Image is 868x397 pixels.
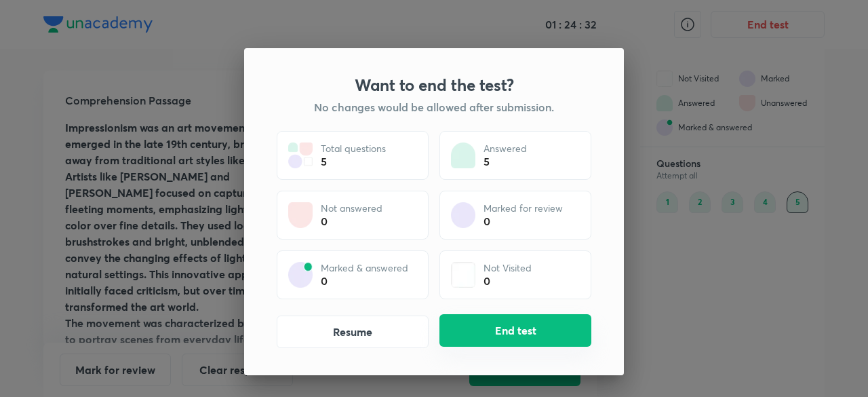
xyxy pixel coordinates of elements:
h3: Want to end the test? [355,75,514,94]
p: Marked & answered [321,262,408,274]
img: attempt state [288,262,313,288]
div: 0 [484,214,563,228]
p: Not Visited [484,262,532,274]
div: 0 [321,214,382,228]
p: Marked for review [484,202,563,214]
p: Not answered [321,202,382,214]
img: attempt state [288,202,313,228]
button: End test [439,314,591,347]
p: Total questions [321,143,386,155]
div: 5 [321,155,386,168]
h5: No changes would be allowed after submission. [314,100,554,115]
img: attempt state [451,262,475,288]
img: attempt state [451,202,475,228]
img: attempt state [288,143,313,168]
div: 0 [484,274,532,288]
div: 5 [484,155,527,168]
button: Resume [277,316,429,348]
p: Answered [484,143,527,155]
img: attempt state [451,143,475,168]
div: 0 [321,274,408,288]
